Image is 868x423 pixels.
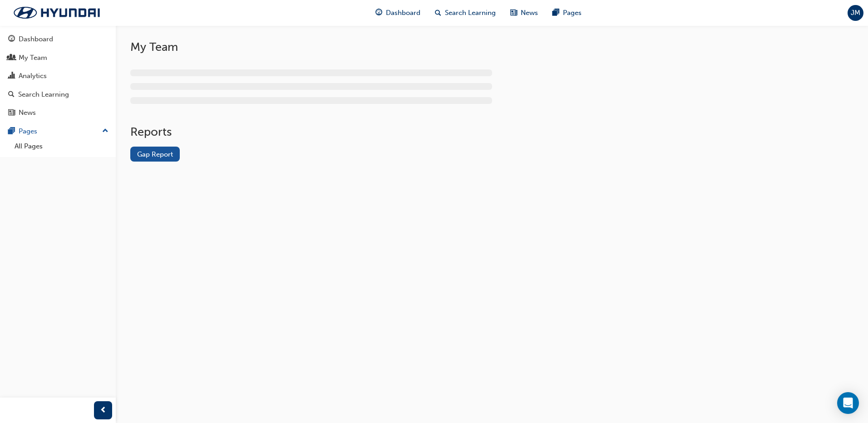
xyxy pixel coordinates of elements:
span: guage-icon [8,35,15,44]
span: Search Learning [445,8,496,18]
a: Search Learning [4,86,112,103]
a: news-iconNews [503,4,545,22]
a: Analytics [4,68,112,84]
div: Open Intercom Messenger [837,392,859,414]
span: JM [851,8,860,18]
div: My Team [19,53,47,63]
span: News [521,8,538,18]
span: search-icon [435,7,441,19]
div: News [19,108,36,118]
span: up-icon [102,125,108,137]
button: JM [848,5,863,21]
button: Pages [4,123,112,140]
span: news-icon [510,7,517,19]
a: News [4,104,112,121]
a: Dashboard [4,31,112,48]
span: people-icon [8,54,15,62]
span: pages-icon [552,7,559,19]
a: Gap Report [130,147,180,162]
a: guage-iconDashboard [368,4,428,22]
h2: Reports [130,125,853,139]
span: Dashboard [386,8,420,18]
h2: My Team [130,40,853,54]
a: My Team [4,49,112,66]
img: Trak [5,3,109,22]
div: Analytics [19,71,47,81]
span: news-icon [8,109,15,117]
div: Dashboard [19,34,53,44]
span: pages-icon [8,128,15,136]
span: search-icon [8,91,15,99]
div: Search Learning [18,89,69,100]
span: prev-icon [100,405,107,416]
a: search-iconSearch Learning [428,4,503,22]
span: Pages [563,8,582,18]
span: guage-icon [375,7,382,19]
a: pages-iconPages [545,4,589,22]
button: DashboardMy TeamAnalyticsSearch LearningNews [4,29,112,123]
div: Pages [19,126,37,137]
span: chart-icon [8,72,15,80]
a: All Pages [11,139,112,153]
